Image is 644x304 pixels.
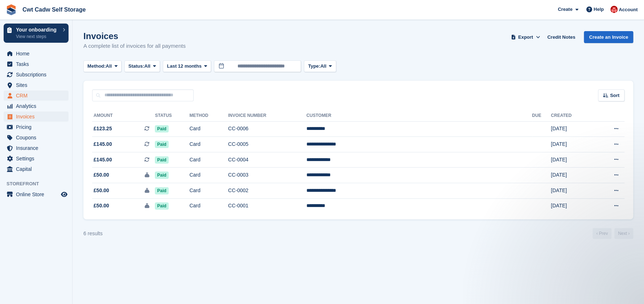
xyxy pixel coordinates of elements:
[189,183,228,199] td: Card
[228,183,306,199] td: CC-0002
[94,125,112,132] span: £123.25
[155,187,168,194] span: Paid
[610,92,619,99] span: Sort
[16,153,59,164] span: Settings
[6,4,17,15] img: stora-icon-8386f47178a22dfd0bd8f6a31ec36ba5ce8667c1dd55bd0f319d3a0aa187defe.svg
[92,110,155,122] th: Amount
[94,202,109,210] span: £50.00
[551,168,593,183] td: [DATE]
[163,60,211,72] button: Last 12 months
[16,101,59,111] span: Analytics
[144,63,150,70] span: All
[167,63,201,70] span: Last 12 months
[308,63,320,70] span: Type:
[94,140,112,148] span: £145.00
[518,34,533,41] span: Export
[16,111,59,122] span: Invoices
[551,110,593,122] th: Created
[16,59,59,69] span: Tasks
[228,121,306,137] td: CC-0006
[16,69,59,80] span: Subscriptions
[4,90,69,101] a: menu
[16,132,59,143] span: Coupons
[16,90,59,101] span: CRM
[60,190,69,199] a: Preview store
[551,198,593,214] td: [DATE]
[619,6,637,13] span: Account
[189,152,228,168] td: Card
[584,31,633,43] a: Create an Invoice
[16,33,59,40] p: View next steps
[593,228,611,239] a: Previous
[4,48,69,59] a: menu
[4,122,69,132] a: menu
[16,189,59,199] span: Online Store
[4,69,69,80] a: menu
[155,202,168,210] span: Paid
[4,24,69,43] a: Your onboarding View next steps
[155,141,168,148] span: Paid
[558,6,572,13] span: Create
[551,121,593,137] td: [DATE]
[551,152,593,168] td: [DATE]
[320,63,326,70] span: All
[594,6,604,13] span: Help
[7,180,72,187] span: Storefront
[16,48,59,59] span: Home
[4,101,69,111] a: menu
[94,156,112,164] span: £145.00
[155,110,189,122] th: Status
[20,4,88,16] a: Cwt Cadw Self Storage
[4,143,69,153] a: menu
[155,172,168,179] span: Paid
[591,228,635,239] nav: Page
[4,80,69,90] a: menu
[532,110,551,122] th: Due
[16,164,59,174] span: Capital
[16,122,59,132] span: Pricing
[4,59,69,69] a: menu
[94,187,109,194] span: £50.00
[4,164,69,174] a: menu
[4,153,69,164] a: menu
[83,31,186,41] h1: Invoices
[189,137,228,152] td: Card
[228,152,306,168] td: CC-0004
[544,31,578,43] a: Credit Notes
[228,137,306,152] td: CC-0005
[189,198,228,214] td: Card
[155,156,168,164] span: Paid
[83,42,186,50] p: A complete list of invoices for all payments
[228,110,306,122] th: Invoice Number
[16,80,59,90] span: Sites
[189,121,228,137] td: Card
[16,143,59,153] span: Insurance
[614,228,633,239] a: Next
[228,198,306,214] td: CC-0001
[4,189,69,199] a: menu
[94,171,109,179] span: £50.00
[83,60,121,72] button: Method: All
[16,27,59,32] p: Your onboarding
[306,110,532,122] th: Customer
[106,63,112,70] span: All
[4,132,69,143] a: menu
[155,125,168,132] span: Paid
[189,168,228,183] td: Card
[551,137,593,152] td: [DATE]
[124,60,160,72] button: Status: All
[304,60,336,72] button: Type: All
[189,110,228,122] th: Method
[128,63,144,70] span: Status:
[509,31,541,43] button: Export
[551,183,593,199] td: [DATE]
[228,168,306,183] td: CC-0003
[4,111,69,122] a: menu
[610,6,618,13] img: Rhian Davies
[83,230,103,237] div: 6 results
[87,63,106,70] span: Method:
